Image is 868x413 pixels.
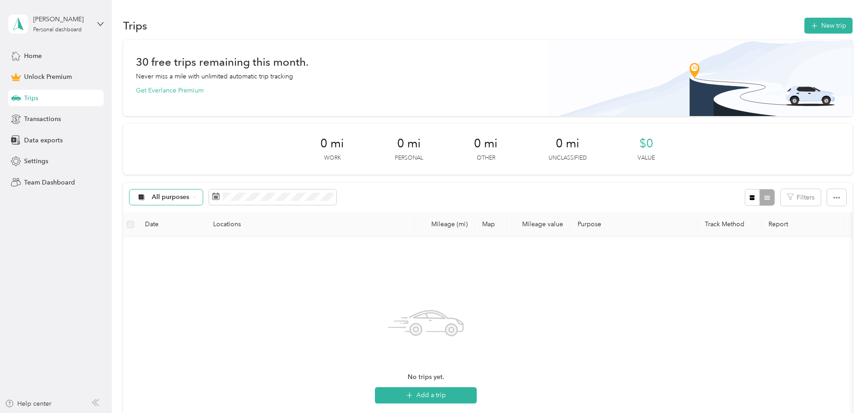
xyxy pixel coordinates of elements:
th: Locations [206,212,415,237]
p: Never miss a mile with unlimited automatic trip tracking [136,72,293,81]
h1: 30 free trips remaining this month. [136,57,309,67]
img: Banner [549,40,853,116]
p: Work [324,154,341,162]
p: Other [477,154,495,162]
p: Unclassified [549,154,587,162]
div: [PERSON_NAME] [33,15,90,24]
span: All purposes [152,194,190,200]
span: $0 [639,136,653,151]
span: Team Dashboard [24,178,75,187]
p: Value [638,154,655,162]
span: Settings [24,156,48,166]
span: 0 mi [474,136,498,151]
span: Data exports [24,136,63,145]
span: 0 mi [397,136,421,151]
th: Date [138,212,206,237]
th: Report [761,212,844,237]
span: 0 mi [320,136,344,151]
th: Track Method [698,212,761,237]
button: Help center [5,399,51,408]
span: Unlock Premium [24,72,72,82]
p: Personal [395,154,423,162]
span: No trips yet. [408,372,444,382]
span: Transactions [24,114,61,124]
span: Home [24,51,42,61]
button: New trip [804,18,853,34]
th: Purpose [570,212,698,237]
iframe: Everlance-gr Chat Button Frame [817,362,868,413]
span: 0 mi [556,136,579,151]
th: Mileage (mi) [415,212,475,237]
button: Add a trip [375,387,477,403]
th: Map [475,212,507,237]
h1: Trips [123,21,147,30]
div: Personal dashboard [33,27,82,33]
button: Get Everlance Premium [136,86,204,95]
button: Filters [781,189,821,206]
span: Trips [24,93,38,103]
th: Mileage value [507,212,570,237]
